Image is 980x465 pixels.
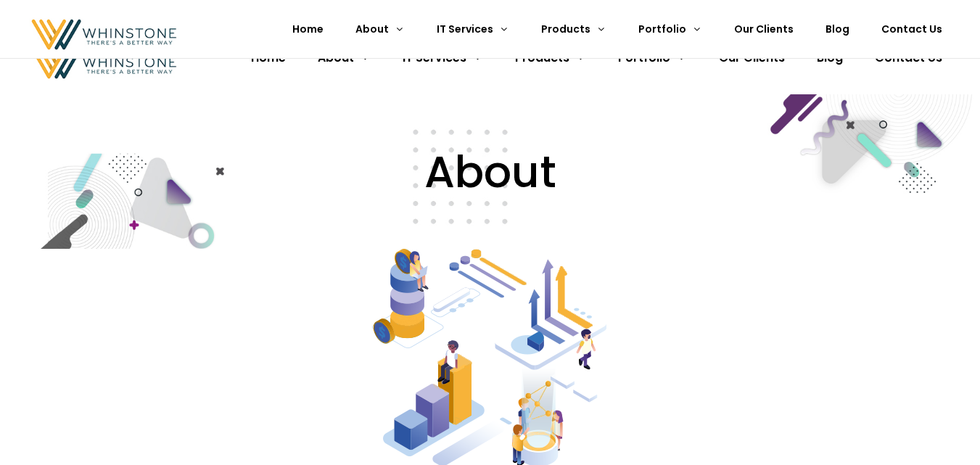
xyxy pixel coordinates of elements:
span: About [424,150,556,194]
span: IT Services [437,22,493,36]
span: Products [541,22,590,36]
span: Home [292,22,324,36]
span: Our Clients [734,22,794,36]
span: Portfolio [638,22,686,36]
span: About [355,22,389,36]
span: Blog [825,22,849,36]
span: Contact Us [881,22,942,36]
